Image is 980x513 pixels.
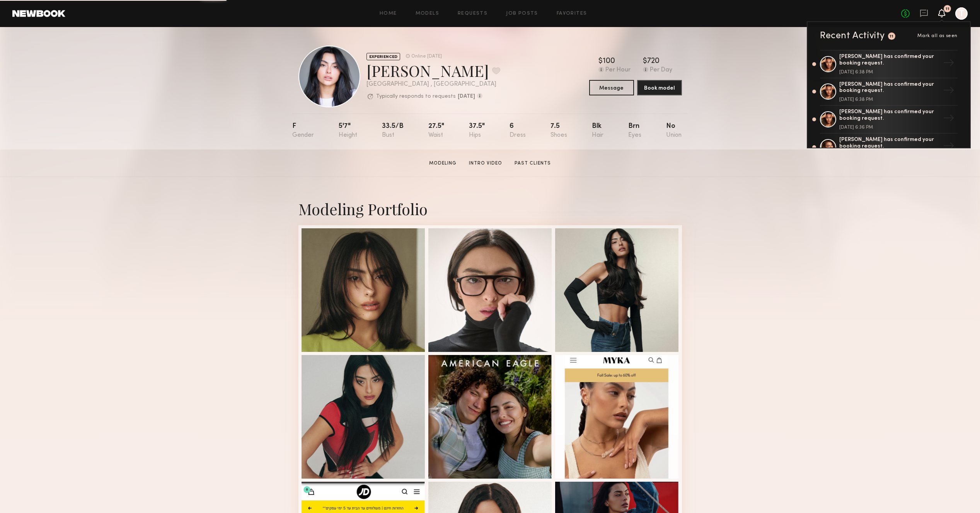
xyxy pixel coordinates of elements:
div: [DATE] 6:38 PM [839,97,940,102]
div: [PERSON_NAME] has confirmed your booking request. [839,54,940,67]
div: EXPERIENCED [366,53,400,60]
a: Past Clients [511,160,554,167]
div: [PERSON_NAME] [366,60,500,81]
div: 720 [647,58,660,65]
div: → [940,137,958,157]
a: T [955,7,968,20]
div: Online [DATE] [411,54,442,59]
a: Intro Video [466,160,505,167]
div: 100 [603,58,615,65]
div: Brn [628,123,641,139]
div: 7.5 [551,123,567,139]
div: [PERSON_NAME] has confirmed your booking request. [839,109,940,122]
a: Modeling [426,160,460,167]
div: → [940,109,958,129]
a: Requests [458,11,487,16]
span: Mark all as seen [917,34,958,38]
div: 37.5" [469,123,485,139]
div: No [666,123,682,139]
div: [GEOGRAPHIC_DATA] , [GEOGRAPHIC_DATA] [366,81,500,88]
div: → [940,54,958,74]
a: Job Posts [506,11,538,16]
button: Message [589,80,634,95]
div: 5'7" [339,123,357,139]
div: 11 [946,7,949,11]
div: Modeling Portfolio [298,199,682,219]
p: Typically responds to requests [376,94,456,99]
b: [DATE] [458,94,475,99]
div: 11 [890,34,894,39]
div: 6 [510,123,526,139]
div: F [292,123,314,139]
a: [PERSON_NAME] has confirmed your booking request.[DATE] 6:36 PM→ [820,106,958,134]
div: $ [598,58,603,65]
a: Favorites [557,11,587,16]
div: [PERSON_NAME] has confirmed your booking request. [839,82,940,95]
a: [PERSON_NAME] has confirmed your booking request.[DATE] 6:38 PM→ [820,50,958,78]
div: 33.5/b [382,123,404,139]
a: [PERSON_NAME] has confirmed your booking request.[DATE] 6:38 PM→ [820,78,958,106]
div: 27.5" [428,123,444,139]
a: [PERSON_NAME] has confirmed your booking request.→ [820,134,958,161]
div: Per Hour [605,67,631,74]
div: [DATE] 6:38 PM [839,70,940,75]
div: $ [643,58,647,65]
a: Models [416,11,439,16]
div: Per Day [650,67,672,74]
div: → [940,82,958,102]
a: Home [380,11,397,16]
div: Blk [592,123,603,139]
div: [PERSON_NAME] has confirmed your booking request. [839,137,940,150]
button: Book model [637,80,682,95]
div: [DATE] 6:36 PM [839,125,940,130]
div: Recent Activity [820,31,885,41]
